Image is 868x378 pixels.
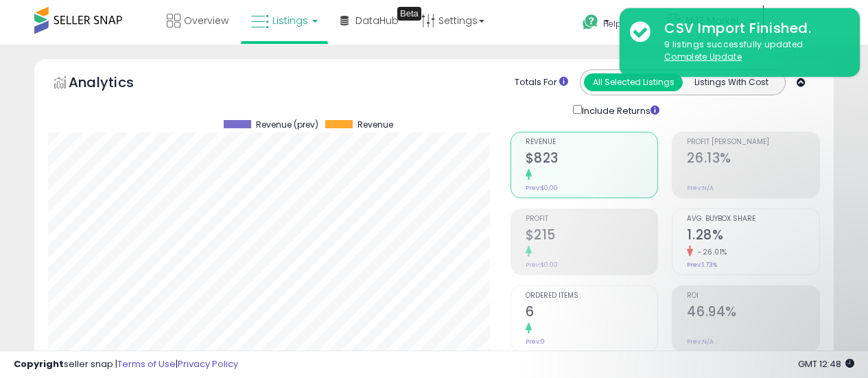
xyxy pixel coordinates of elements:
small: Prev: N/A [687,184,714,192]
i: Get Help [582,14,599,31]
span: Revenue (prev) [256,120,318,130]
small: Prev: 0 [526,338,545,346]
small: Prev: $0.00 [526,261,558,269]
small: Prev: $0.00 [526,184,558,192]
a: Help [572,3,654,45]
u: Complete Update [664,51,742,62]
span: Profit [526,215,658,223]
button: All Selected Listings [584,73,683,91]
small: Prev: 1.73% [687,261,717,269]
div: CSV Import Finished. [654,19,849,38]
button: Listings With Cost [682,73,781,91]
h2: $215 [526,227,658,246]
a: Privacy Policy [178,357,238,370]
div: seller snap | | [14,358,238,371]
span: Avg. Buybox Share [687,215,819,223]
span: DataHub [355,14,399,27]
h2: 26.13% [687,150,819,169]
div: 9 listings successfully updated. [654,38,849,64]
span: Revenue [357,120,393,130]
span: Help [603,18,622,29]
div: Totals For [515,76,568,89]
strong: Copyright [14,357,64,370]
small: -26.01% [693,247,727,257]
h2: 6 [526,304,658,322]
span: Profit [PERSON_NAME] [687,139,819,146]
div: Include Returns [563,102,676,118]
h2: 1.28% [687,227,819,246]
span: Overview [184,14,228,27]
span: Listings [272,14,308,27]
span: Revenue [526,139,658,146]
div: Tooltip anchor [397,7,421,21]
span: Ordered Items [526,292,658,300]
a: Terms of Use [117,357,176,370]
h5: Analytics [69,73,161,95]
h2: $823 [526,150,658,169]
